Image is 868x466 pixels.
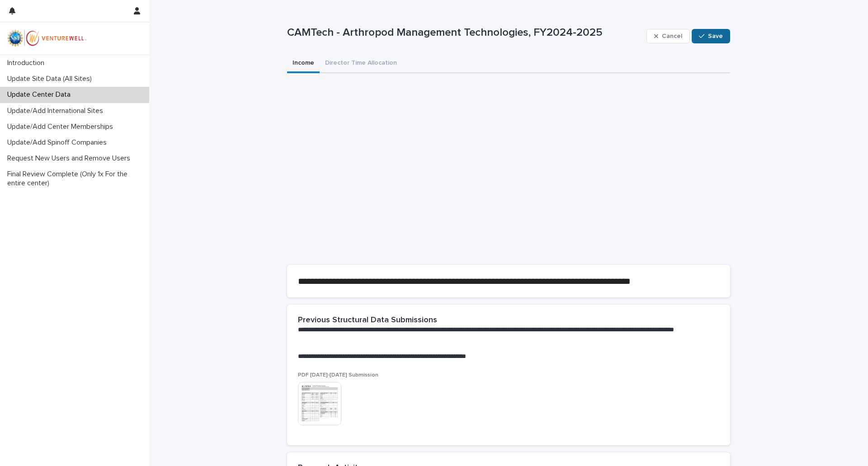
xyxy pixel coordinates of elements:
[298,372,378,378] span: PDF [DATE]-[DATE] Submission
[4,138,114,147] p: Update/Add Spinoff Companies
[692,29,730,43] button: Save
[4,75,99,83] p: Update Site Data (All Sites)
[320,54,402,73] button: Director Time Allocation
[287,26,643,39] p: CAMTech - Arthropod Management Technologies, FY2024-2025
[287,54,320,73] button: Income
[4,170,149,187] p: Final Review Complete (Only 1x For the entire center)
[4,59,52,67] p: Introduction
[4,107,110,115] p: Update/Add International Sites
[646,29,690,43] button: Cancel
[298,315,437,325] h2: Previous Structural Data Submissions
[4,90,78,99] p: Update Center Data
[7,29,87,47] img: mWhVGmOKROS2pZaMU8FQ
[4,154,137,163] p: Request New Users and Remove Users
[708,33,723,39] span: Save
[4,122,120,131] p: Update/Add Center Memberships
[662,33,682,39] span: Cancel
